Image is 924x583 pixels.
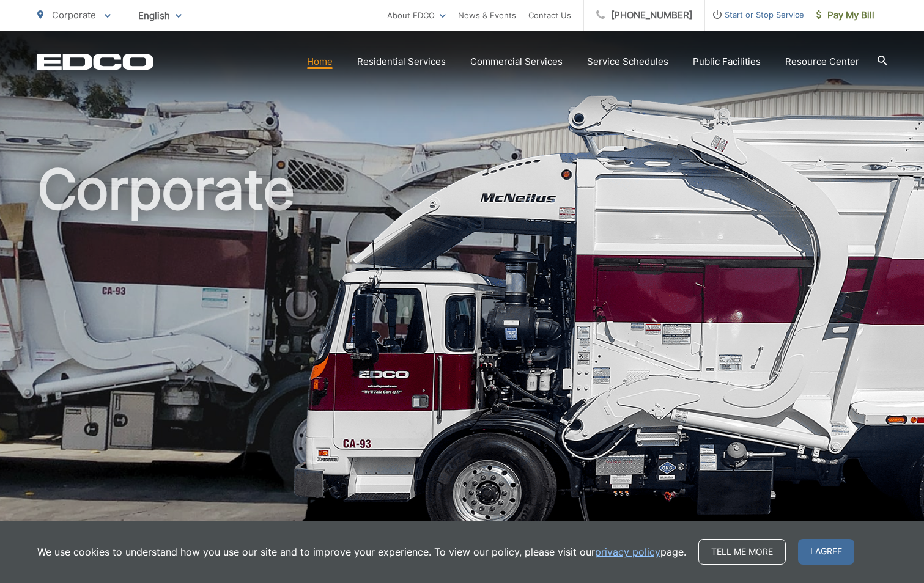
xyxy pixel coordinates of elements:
[798,539,854,565] span: I agree
[37,53,153,70] a: EDCD logo. Return to the homepage.
[595,544,660,559] a: privacy policy
[785,54,859,69] a: Resource Center
[387,8,446,23] a: About EDCO
[587,54,668,69] a: Service Schedules
[357,54,446,69] a: Residential Services
[698,539,786,565] a: Tell me more
[52,9,96,21] span: Corporate
[129,5,191,26] span: English
[37,544,686,559] p: We use cookies to understand how you use our site and to improve your experience. To view our pol...
[816,8,874,23] span: Pay My Bill
[693,54,761,69] a: Public Facilities
[307,54,333,69] a: Home
[458,8,516,23] a: News & Events
[470,54,563,69] a: Commercial Services
[37,159,887,546] h1: Corporate
[528,8,571,23] a: Contact Us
